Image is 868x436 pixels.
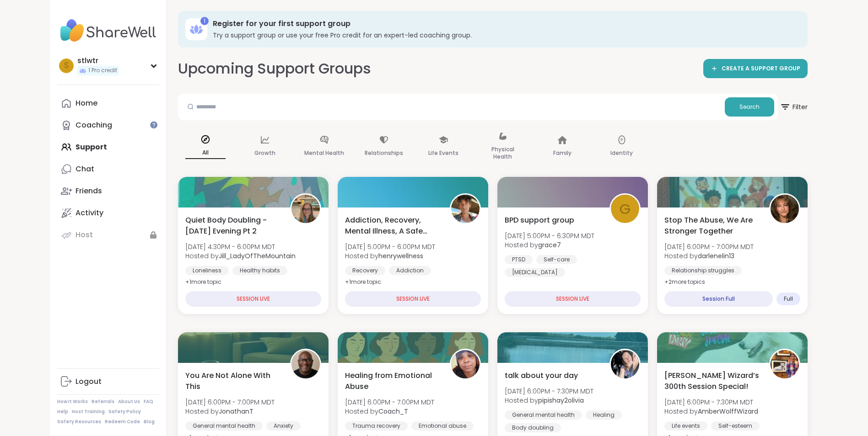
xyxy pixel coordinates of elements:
[586,410,622,420] div: Healing
[118,399,140,405] a: About Us
[345,370,440,392] span: Healing from Emotional Abuse
[219,251,296,261] b: Jill_LadyOfTheMountain
[77,56,119,66] div: stlwtr
[365,148,403,159] p: Relationships
[185,147,226,159] p: All
[266,421,301,431] div: Anxiety
[451,195,480,223] img: henrywellness
[780,94,808,120] button: Filter
[185,215,280,237] span: Quiet Body Doubling -[DATE] Evening Pt 2
[57,224,159,246] a: Host
[505,240,594,250] span: Hosted by
[185,291,321,307] div: SESSION LIVE
[144,399,153,405] a: FAQ
[664,370,759,392] span: [PERSON_NAME] Wizard’s 300th Session Special!
[57,409,68,415] a: Help
[725,97,774,117] button: Search
[345,421,408,431] div: Trauma recovery
[505,423,561,432] div: Body doubling
[185,266,229,275] div: Loneliness
[389,266,431,275] div: Addiction
[105,419,140,425] a: Redeem Code
[620,198,631,220] span: g
[664,421,707,431] div: Life events
[75,230,93,240] div: Host
[664,242,754,251] span: [DATE] 6:00PM - 7:00PM MDT
[538,240,561,250] b: grace7
[291,350,320,378] img: JonathanT
[75,164,94,174] div: Chat
[232,266,287,275] div: Healthy habits
[784,295,793,303] span: Full
[75,377,102,387] div: Logout
[703,59,808,78] a: CREATE A SUPPORT GROUP
[664,291,773,307] div: Session Full
[505,268,565,277] div: [MEDICAL_DATA]
[108,409,141,415] a: Safety Policy
[92,399,114,405] a: Referrals
[664,266,742,275] div: Relationship struggles
[611,350,639,378] img: pipishay2olivia
[664,398,758,407] span: [DATE] 6:00PM - 7:30PM MDT
[505,255,533,264] div: PTSD
[505,231,594,240] span: [DATE] 5:00PM - 6:30PM MDT
[219,407,253,416] b: JonathanT
[75,208,103,218] div: Activity
[185,242,296,251] span: [DATE] 4:30PM - 6:00PM MDT
[610,148,633,159] p: Identity
[144,419,155,425] a: Blog
[505,387,593,396] span: [DATE] 6:00PM - 7:30PM MDT
[664,251,754,261] span: Hosted by
[57,399,88,405] a: How It Works
[428,148,458,159] p: Life Events
[57,419,101,425] a: Safety Resources
[538,396,584,405] b: pipishay2olivia
[57,92,159,114] a: Home
[739,103,760,111] span: Search
[505,370,578,381] span: talk about your day
[200,17,209,25] div: 1
[150,121,157,128] iframe: Spotlight
[664,215,759,237] span: Stop The Abuse, We Are Stronger Together
[57,202,159,224] a: Activity
[254,148,275,159] p: Growth
[771,195,799,223] img: darlenelin13
[411,421,474,431] div: Emotional abuse
[345,291,481,307] div: SESSION LIVE
[345,398,434,407] span: [DATE] 6:00PM - 7:00PM MDT
[483,144,523,162] p: Physical Health
[664,407,758,416] span: Hosted by
[57,114,159,136] a: Coaching
[185,421,263,431] div: General mental health
[505,291,641,307] div: SESSION LIVE
[57,180,159,202] a: Friends
[505,396,593,405] span: Hosted by
[722,65,800,73] span: CREATE A SUPPORT GROUP
[345,407,434,416] span: Hosted by
[698,251,734,261] b: darlenelin13
[57,158,159,180] a: Chat
[185,251,296,261] span: Hosted by
[345,251,435,261] span: Hosted by
[185,370,280,392] span: You Are Not Alone With This
[185,407,275,416] span: Hosted by
[771,350,799,378] img: AmberWolffWizard
[698,407,758,416] b: AmberWolffWizard
[178,58,371,79] h2: Upcoming Support Groups
[304,148,344,159] p: Mental Health
[378,251,423,261] b: henrywellness
[378,407,408,416] b: Coach_T
[75,186,102,196] div: Friends
[213,19,795,29] h3: Register for your first support group
[505,215,574,226] span: BPD support group
[345,242,435,251] span: [DATE] 5:00PM - 6:00PM MDT
[57,15,159,47] img: ShareWell Nav Logo
[553,148,571,159] p: Family
[75,120,112,130] div: Coaching
[345,266,385,275] div: Recovery
[536,255,577,264] div: Self-care
[291,195,320,223] img: Jill_LadyOfTheMountain
[75,98,97,108] div: Home
[345,215,440,237] span: Addiction, Recovery, Mental Illness, A Safe Space
[72,409,105,415] a: Host Training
